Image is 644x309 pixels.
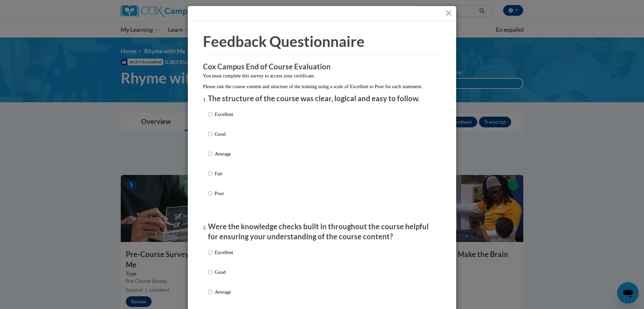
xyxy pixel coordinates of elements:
input: Fair [208,170,212,177]
p: The structure of the course was clear, logical and easy to follow. [208,94,436,104]
p: Please rate the course content and structure of the training using a scale of Excellent to Poor f... [203,83,441,90]
p: Poor [215,190,233,197]
p: Excellent [215,111,233,118]
button: Close [444,9,453,17]
input: Good [208,268,212,276]
input: Average [208,150,212,158]
p: Excellent [215,249,233,256]
p: Fair [215,170,233,177]
input: Excellent [208,249,212,256]
input: Poor [208,190,212,197]
p: Were the knowledge checks built in throughout the course helpful for ensuring your understanding ... [208,222,436,242]
input: Good [208,130,212,138]
input: Excellent [208,111,212,118]
p: You must complete this survey to access your certificate. [203,72,441,79]
p: Good [215,268,233,276]
p: Average [215,288,233,296]
span: Feedback Questionnaire [203,33,365,50]
input: Average [208,288,212,296]
h3: Cox Campus End of Course Evaluation [203,62,441,72]
p: Average [215,150,233,158]
p: Good [215,130,233,138]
